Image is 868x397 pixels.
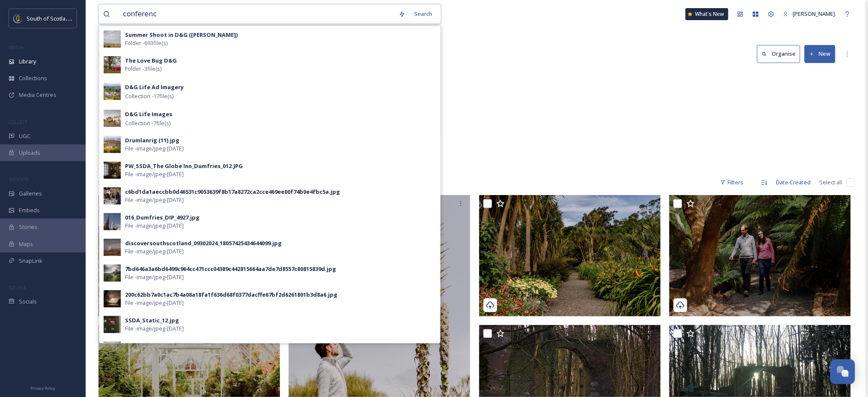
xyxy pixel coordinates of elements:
span: Socials [19,298,37,306]
span: [PERSON_NAME] [793,10,835,18]
span: File - image/jpeg - [DATE] [125,247,184,256]
div: 016_Dumfries_DIP_4927.jpg [125,214,200,222]
span: 5385 file s [98,178,122,186]
div: Filters [716,174,748,191]
div: Drumlanrig (11).jpg [125,136,179,144]
span: Privacy Policy [30,385,55,391]
img: 016_Dumfries_DIP_4927.jpg [104,213,121,230]
span: Stories [19,223,37,231]
span: File - image/jpeg - [DATE] [125,325,184,333]
div: discoversouthscotland_09302024_18057425434644099.jpg [125,239,282,247]
strong: Summer Shoot in D&G ([PERSON_NAME]) [125,31,238,39]
img: Exploring Logan Botanic Garden-The%20Royal%20Botanic%20Garden%20Edinburgh.JPG [669,195,851,316]
img: d649f841-d82e-4aa2-9ac0-ce3793d9b021.jpg [104,239,121,256]
div: 200c62bb7a0c1ac7b4a08a18fa1f636d68f0377dacffe67bf2d6261801b3d8a6.jpg [125,291,337,299]
img: f3179861-e207-4df9-a080-0238bc3673c9.jpg [104,30,121,48]
img: 253f8674-8b35-43dd-be98-034af7b47220.jpg [104,136,121,153]
span: Galleries [19,189,42,198]
span: File - image/jpeg - [DATE] [125,144,184,153]
span: File - image/jpeg - [DATE] [125,222,184,230]
span: Media Centres [19,91,57,99]
a: Privacy Policy [30,382,55,393]
div: 7bd646a3a6bd6499c964cc471ccc04389c442815664aa7de7d8557c80815839d.jpg [125,265,336,273]
span: COLLECT [9,119,27,125]
img: 791ddf3d-a13e-49a1-a0aa-b2885ae872d5.jpg [104,265,121,282]
img: f45d6926-9641-4764-aaa3-41dbb2dba086.jpg [104,56,121,73]
a: What's New [686,8,728,20]
span: SOCIALS [9,284,26,291]
strong: D&G Life Images [125,110,172,118]
div: Search [410,6,436,22]
img: Logan Botanic Garden-The%20Royal%20Botanic%20Garden%20Edinburgh.JPG [479,195,661,316]
div: c6bd1da1aeccbb0d46531c9053639f8b17a8272ca2cce469ee00f74b0e4fbc5a.jpg [125,188,340,196]
div: PW_SSDA_The Globe Inn_Dumfries_012.JPG [125,162,243,170]
div: Date Created [772,174,815,191]
span: Collections [19,74,47,82]
span: Library [19,57,36,66]
span: File - image/jpeg - [DATE] [125,273,184,281]
div: Thornhill_Dalveen_Pass_B0010764.jpg [125,342,229,350]
img: 9f0fe2e8-583c-45e6-97e8-bb1e856b5362.jpg [104,316,121,333]
button: Organise [757,45,800,63]
span: File - image/jpeg - [DATE] [125,299,184,307]
span: MEDIA [9,44,24,51]
a: Organise [757,45,805,63]
span: SnapLink [19,257,42,265]
span: South of Scotland Destination Alliance [27,14,124,22]
span: WIDGETS [9,176,28,183]
img: 840ab8cb-cf86-404e-b76b-2a9f453d1fcb.jpg [104,342,121,359]
img: 5657101a-04d1-49d8-bde8-1d2f46f21d48.jpg [104,162,121,179]
input: Search your library [119,5,394,24]
img: images.jpeg [14,14,22,23]
span: Uploads [19,149,40,157]
img: 010_Gatehouse_of_Fleet_DIP_8897.jpg [104,110,121,127]
span: Collection - 7 file(s) [125,119,170,127]
span: Collection - 17 file(s) [125,92,173,100]
span: File - image/jpeg - [DATE] [125,196,184,204]
button: Open Chat [830,359,855,384]
img: 2e517552-be97-430b-b8e0-b18836e588fd.jpg [104,290,121,307]
span: Select all [820,178,842,186]
span: Embeds [19,206,40,214]
img: f6b5c5e2-7ef0-417a-add5-e5ca385e1760.jpg [104,187,121,205]
a: [PERSON_NAME] [779,6,840,22]
div: SSDA_Static_12.jpg [125,316,179,325]
img: PW_SSDA_Glenwhan%2520gardens_05.JPG [104,83,121,100]
span: Maps [19,240,33,248]
strong: D&G Life Ad Imagery [125,83,184,91]
button: New [805,45,835,63]
img: The pond at Logan Botanic Garden-The%20Royal%20Botanic%20Garden%20Edinburgh.JPG [98,195,280,316]
span: UGC [19,132,30,140]
span: File - image/jpeg - [DATE] [125,170,184,178]
span: Folder - 693 file(s) [125,39,167,47]
strong: The Love Bug D&G [125,57,177,64]
span: Folder - 3 file(s) [125,65,161,73]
